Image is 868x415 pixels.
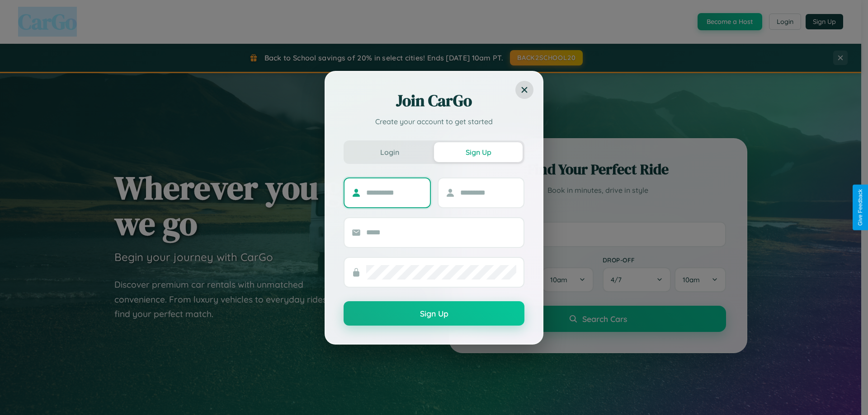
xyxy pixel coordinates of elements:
[345,142,434,162] button: Login
[344,116,524,127] p: Create your account to get started
[434,142,523,162] button: Sign Up
[344,301,524,326] button: Sign Up
[857,189,863,226] div: Give Feedback
[344,90,524,112] h2: Join CarGo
